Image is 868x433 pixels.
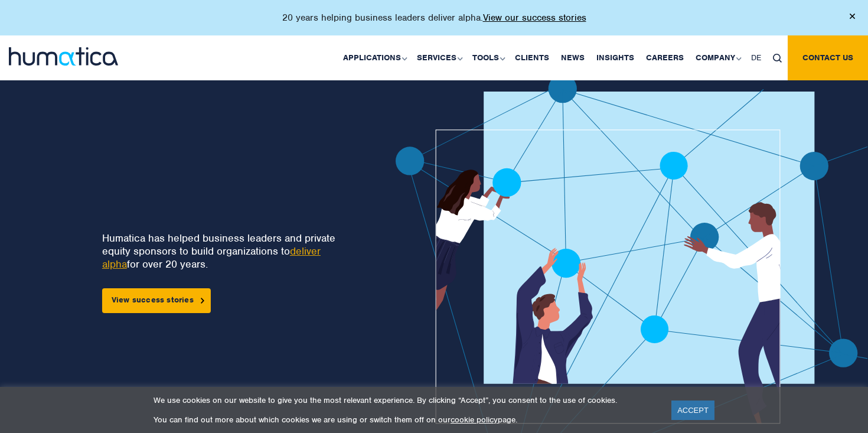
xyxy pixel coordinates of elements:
[773,54,782,63] img: search_icon
[751,53,761,63] span: DE
[9,47,118,66] img: logo
[671,401,714,420] a: ACCEPT
[788,35,868,80] a: Contact us
[509,35,555,80] a: Clients
[154,415,657,425] p: You can find out more about which cookies we are using or switch them off on our page.
[282,12,586,24] p: 20 years helping business leaders deliver alpha.
[555,35,590,80] a: News
[102,245,321,271] a: deliver alpha
[154,395,657,405] p: We use cookies on our website to give you the most relevant experience. By clicking “Accept”, you...
[690,35,745,80] a: Company
[466,35,509,80] a: Tools
[102,232,356,271] p: Humatica has helped business leaders and private equity sponsors to build organizations to for ov...
[640,35,690,80] a: Careers
[337,35,411,80] a: Applications
[411,35,466,80] a: Services
[201,298,204,303] img: arrowicon
[102,288,211,313] a: View success stories
[590,35,640,80] a: Insights
[451,415,498,425] a: cookie policy
[745,35,767,80] a: DE
[483,12,586,24] a: View our success stories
